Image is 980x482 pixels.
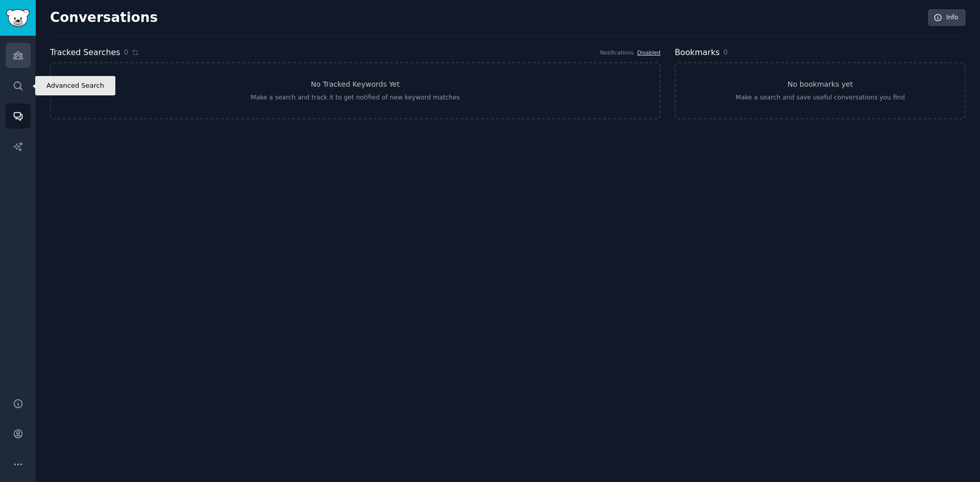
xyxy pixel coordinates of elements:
[50,46,120,59] h2: Tracked Searches
[251,93,460,103] div: Make a search and track it to get notified of new keyword matches
[723,48,728,56] span: 0
[311,79,400,90] h3: No Tracked Keywords Yet
[637,49,660,56] a: Disabled
[124,47,128,58] span: 0
[675,62,966,119] a: No bookmarks yetMake a search and save useful conversations you find
[600,49,634,56] div: Notifications
[736,93,905,103] div: Make a search and save useful conversations you find
[675,46,720,59] h2: Bookmarks
[788,79,853,90] h3: No bookmarks yet
[6,9,30,27] img: GummySearch logo
[928,9,966,27] a: Info
[50,10,158,26] h2: Conversations
[50,62,660,119] a: No Tracked Keywords YetMake a search and track it to get notified of new keyword matches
